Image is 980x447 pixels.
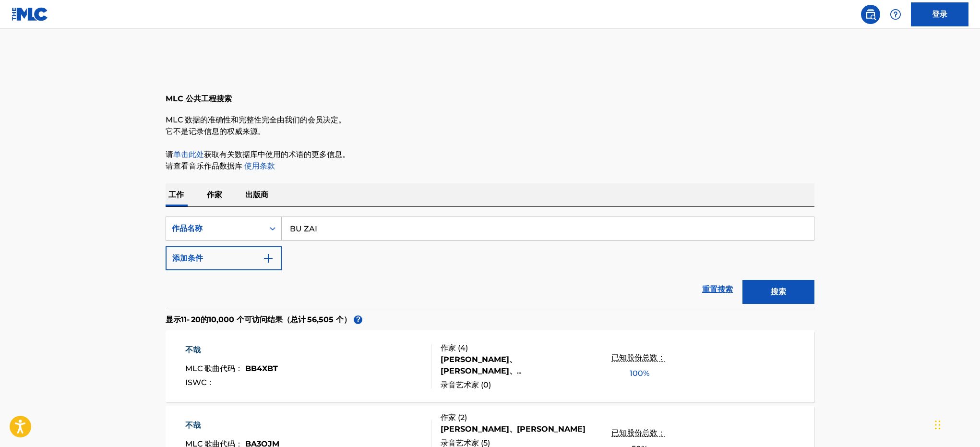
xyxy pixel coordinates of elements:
[865,9,876,20] img: 搜索
[235,364,243,373] font: ：
[283,315,306,324] font: （总计
[204,150,350,159] font: 获取有关数据库中使用的术语的更多信息。
[911,2,968,26] a: 登录
[168,190,184,199] font: 工作
[166,150,173,159] font: 请
[185,378,206,387] font: ISWC
[263,253,274,264] img: 9d2ae6d4665cec9f34b9.svg
[441,413,460,422] font: 作家 (
[742,280,814,304] button: 搜索
[441,380,483,389] font: 录音艺术家 (
[166,94,232,103] font: MLC 公共工程搜索
[181,315,187,324] font: 11
[208,315,244,324] font: 10,000 个
[441,343,460,352] font: 作家 (
[460,343,466,352] font: 4
[460,413,465,422] font: 2
[861,5,880,24] a: 公开搜索
[483,380,489,389] font: 0
[932,10,947,19] font: 登录
[465,413,467,422] font: )
[441,355,586,387] font: [PERSON_NAME]、[PERSON_NAME]、[PERSON_NAME]、[PERSON_NAME]
[344,315,351,324] font: ）
[643,369,649,378] font: %
[611,428,665,437] font: 已知股份总数：
[242,161,275,170] a: 使用条款
[12,7,48,21] img: MLC 标志
[245,190,268,199] font: 出版商
[166,115,346,124] font: MLC 数据的准确性和完整性完全由我们的会员决定。
[166,127,265,136] font: 它不是记录信息的权威来源。
[172,254,203,263] font: 添加条件
[166,330,814,402] a: 不哉MLC 歌曲代码：BB4XBTISWC：作家 (4)[PERSON_NAME]、[PERSON_NAME]、[PERSON_NAME]、[PERSON_NAME]录音艺术家 (0)已知股份总...
[245,364,278,373] font: BB4XBT
[886,5,905,24] div: 帮助
[932,401,980,447] iframe: 聊天小工具
[489,380,491,389] font: )
[244,161,275,170] font: 使用条款
[207,190,222,199] font: 作家
[771,287,786,296] font: 搜索
[185,364,235,373] font: MLC 歌曲代码
[244,315,267,324] font: 可访问
[466,343,468,352] font: )
[441,424,586,434] font: [PERSON_NAME]、[PERSON_NAME]
[191,315,201,324] font: 20
[166,217,814,309] form: 搜索表单
[187,315,190,324] font: -
[307,315,344,324] font: 56,505 个
[166,246,282,270] button: 添加条件
[890,9,901,20] img: 帮助
[166,315,181,324] font: 显示
[185,345,201,354] font: 不哉
[630,369,643,378] font: 100
[354,315,362,324] font: ？
[166,161,242,170] font: 请查看音乐作品数据库
[611,353,665,362] font: 已知股份总数：
[932,401,980,447] div: 聊天小组件
[267,315,283,324] font: 结果
[172,224,203,233] font: 作品名称
[173,150,204,159] a: 单击此处
[185,421,201,430] font: 不哉
[935,411,941,439] div: 拖动
[201,315,208,324] font: 的
[702,285,733,294] font: 重置搜索
[206,378,214,387] font: ：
